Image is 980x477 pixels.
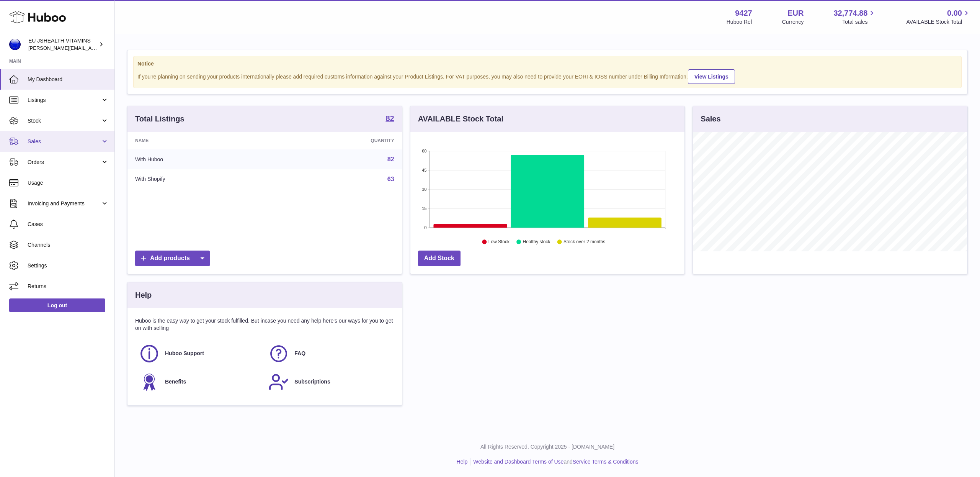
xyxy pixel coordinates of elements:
a: Service Terms & Conditions [573,459,639,465]
text: Healthy stock [523,239,550,245]
text: Low Stock [488,239,510,245]
a: Huboo Support [139,343,261,364]
strong: 9427 [735,8,752,18]
a: 32,774.88 Total sales [833,8,876,26]
h3: Help [135,290,152,300]
text: 45 [422,168,426,172]
p: All Rights Reserved. Copyright 2025 - [DOMAIN_NAME] [121,443,974,451]
th: Name [127,132,275,149]
span: [PERSON_NAME][EMAIL_ADDRESS][DOMAIN_NAME] [28,45,154,51]
text: 60 [422,149,426,153]
span: Benefits [165,378,186,385]
span: Total sales [842,18,876,26]
text: Stock over 2 months [563,239,605,245]
div: Huboo Ref [727,18,752,26]
text: 15 [422,206,426,211]
h3: Total Listings [135,114,185,124]
a: Subscriptions [268,372,390,392]
span: AVAILABLE Stock Total [906,18,971,26]
h3: AVAILABLE Stock Total [418,114,503,124]
td: With Shopify [127,169,275,189]
span: 32,774.88 [833,8,867,18]
span: Sales [28,138,101,145]
span: Invoicing and Payments [28,200,101,207]
span: Subscriptions [294,378,330,385]
div: EU JSHEALTH VITAMINS [28,37,97,52]
div: Currency [782,18,804,26]
span: Listings [28,97,101,104]
a: Add products [135,251,210,266]
a: FAQ [268,343,390,364]
span: Orders [28,159,101,166]
div: If you're planning on sending your products internationally please add required customs informati... [137,68,957,84]
a: 82 [385,115,394,124]
span: Settings [28,262,109,269]
span: Stock [28,117,101,125]
th: Quantity [275,132,402,149]
strong: Notice [137,60,957,67]
strong: 82 [385,115,394,122]
img: laura@jessicasepel.com [9,39,21,50]
a: Help [457,459,468,465]
a: 82 [387,156,394,162]
strong: EUR [787,8,804,18]
span: Returns [28,283,109,290]
span: Usage [28,179,109,187]
a: Website and Dashboard Terms of Use [473,459,563,465]
a: Benefits [139,372,261,392]
a: 0.00 AVAILABLE Stock Total [906,8,971,26]
span: Huboo Support [165,350,204,357]
span: FAQ [294,350,305,357]
span: Channels [28,241,109,249]
span: 0.00 [947,8,962,18]
h3: Sales [701,114,720,124]
text: 0 [424,225,426,230]
a: View Listings [688,69,735,84]
li: and [470,458,638,466]
span: My Dashboard [28,76,109,83]
td: With Huboo [127,149,275,169]
span: Cases [28,221,109,228]
a: Add Stock [418,251,461,266]
text: 30 [422,187,426,192]
a: 63 [387,176,394,182]
p: Huboo is the easy way to get your stock fulfilled. But incase you need any help here's our ways f... [135,317,394,332]
a: Log out [9,298,105,312]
